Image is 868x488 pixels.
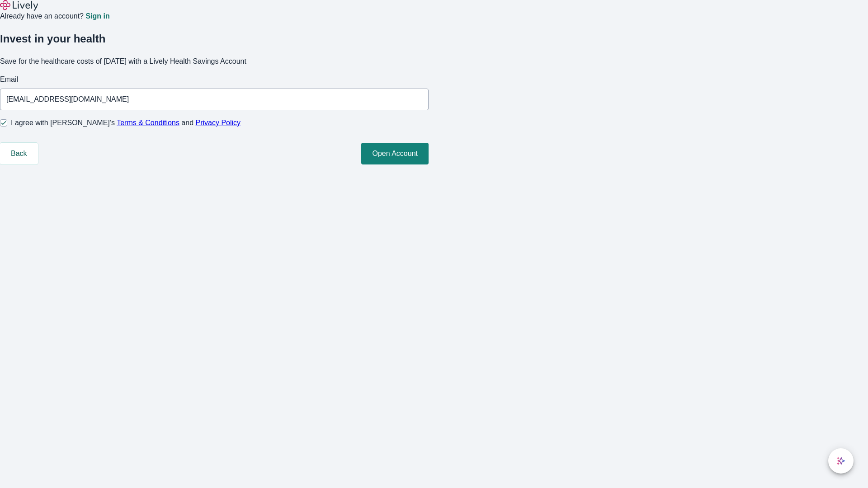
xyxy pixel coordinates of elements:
svg: Lively AI Assistant [836,456,845,465]
button: chat [828,448,854,474]
a: Sign in [85,13,109,20]
button: Open Account [361,143,429,164]
span: I agree with [PERSON_NAME]’s and [11,117,241,128]
a: Terms & Conditions [117,119,179,127]
a: Privacy Policy [196,119,241,127]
